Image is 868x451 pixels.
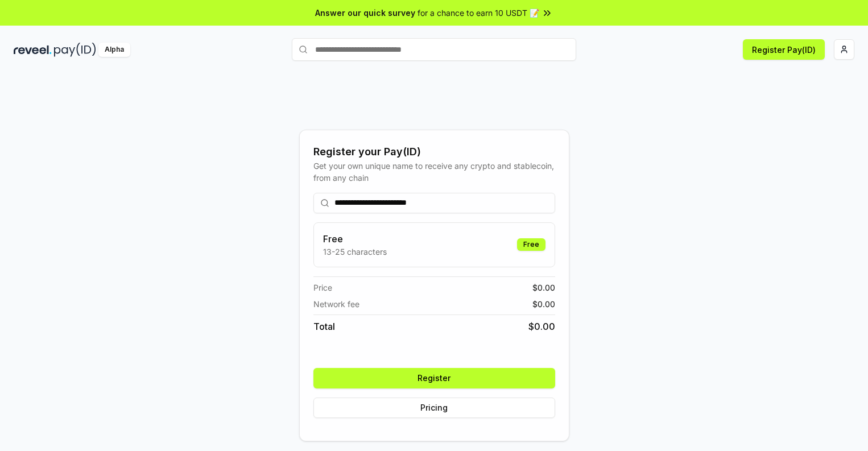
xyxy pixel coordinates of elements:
[313,160,555,184] div: Get your own unique name to receive any crypto and stablecoin, from any chain
[315,7,415,19] span: Answer our quick survey
[528,320,555,333] span: $ 0.00
[418,7,539,19] span: for a chance to earn 10 USDT 📝
[313,144,555,160] div: Register your Pay(ID)
[313,282,332,293] span: Price
[323,232,387,246] h3: Free
[313,398,555,418] button: Pricing
[323,246,387,258] p: 13-25 characters
[313,298,359,310] span: Network fee
[517,238,545,251] div: Free
[14,43,52,57] img: reveel_dark
[313,320,335,333] span: Total
[313,368,555,388] button: Register
[532,298,555,310] span: $ 0.00
[532,282,555,293] span: $ 0.00
[98,43,130,57] div: Alpha
[54,43,96,57] img: pay_id
[743,39,825,60] button: Register Pay(ID)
